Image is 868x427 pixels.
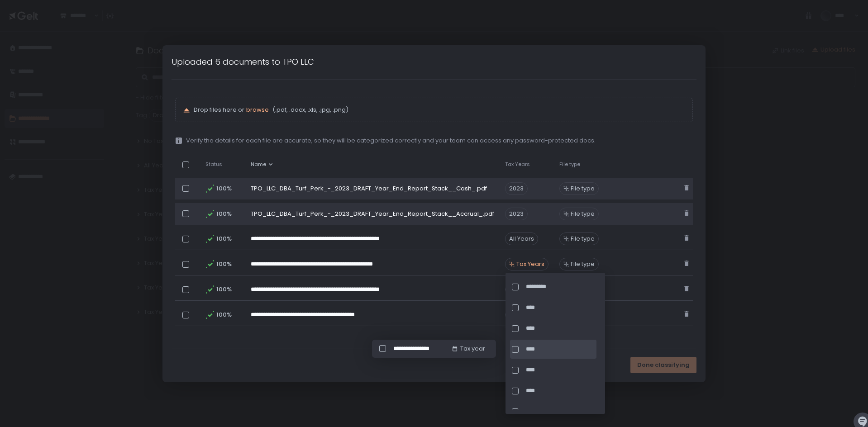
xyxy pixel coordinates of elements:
[505,308,538,321] span: All Years
[216,185,231,193] span: 100%
[216,311,231,319] span: 100%
[505,232,538,245] span: All Years
[216,285,231,294] span: 100%
[172,56,314,68] h1: Uploaded 6 documents to TPO LLC
[505,161,530,168] span: Tax Years
[216,210,231,218] span: 100%
[451,345,485,353] button: Tax year
[571,210,595,218] span: File type
[251,161,266,168] span: Name
[205,161,222,168] span: Status
[216,235,231,243] span: 100%
[186,137,596,145] span: Verify the details for each file are accurate, so they will be categorized correctly and your tea...
[559,161,580,168] span: File type
[271,106,348,114] span: (.pdf, .docx, .xls, .jpg, .png)
[571,260,595,268] span: File type
[505,208,528,220] span: 2023
[516,260,544,268] span: Tax Years
[505,182,528,195] span: 2023
[251,210,494,218] a: TPO_LLC_DBA_Turf_Perk_-_2023_DRAFT_Year_End_Report_Stack__Accrual_.pdf
[194,106,685,114] p: Drop files here or
[571,185,595,193] span: File type
[216,260,231,268] span: 100%
[246,106,269,114] button: browse
[571,235,595,243] span: File type
[251,185,487,193] a: TPO_LLC_DBA_Turf_Perk_-_2023_DRAFT_Year_End_Report_Stack__Cash_.pdf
